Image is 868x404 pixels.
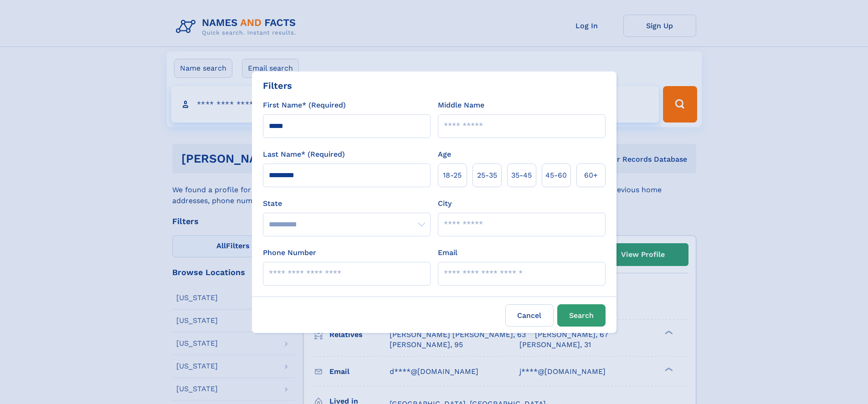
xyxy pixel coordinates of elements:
[443,170,462,181] span: 18‑25
[545,170,567,181] span: 45‑60
[557,304,606,327] button: Search
[438,149,451,160] label: Age
[263,100,346,111] label: First Name* (Required)
[263,79,292,92] div: Filters
[438,198,452,209] label: City
[511,170,532,181] span: 35‑45
[263,198,431,209] label: State
[438,247,457,258] label: Email
[505,304,554,327] label: Cancel
[438,100,484,111] label: Middle Name
[477,170,497,181] span: 25‑35
[263,149,345,160] label: Last Name* (Required)
[584,170,598,181] span: 60+
[263,247,316,258] label: Phone Number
